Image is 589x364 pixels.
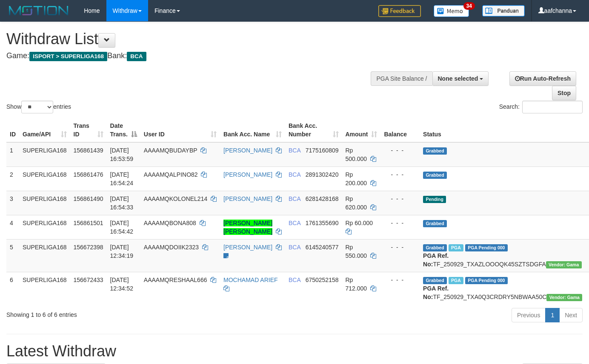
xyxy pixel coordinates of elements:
[6,343,583,360] h1: Latest Withdraw
[223,277,278,283] a: MOCHAMAD ARIEF
[223,195,272,202] a: [PERSON_NAME]
[110,147,134,162] span: [DATE] 16:53:59
[289,171,300,178] span: BCA
[371,71,432,86] div: PGA Site Balance /
[346,147,367,162] span: Rp 500.000
[499,101,583,113] label: Search:
[74,220,103,226] span: 156861501
[70,118,107,142] th: Trans ID: activate to sort column ascending
[223,244,272,251] a: [PERSON_NAME]
[306,171,339,178] span: Copy 2891302420 to clipboard
[423,252,449,268] b: PGA Ref. No:
[6,272,19,305] td: 6
[306,220,339,226] span: Copy 1761355690 to clipboard
[306,277,339,283] span: Copy 6750252158 to clipboard
[110,171,134,186] span: [DATE] 16:54:24
[306,147,339,154] span: Copy 7175160809 to clipboard
[420,239,586,272] td: TF_250929_TXAZLOOOQK45SZTSDGFA
[346,220,373,226] span: Rp 60.000
[144,220,196,226] span: AAAAMQBONA808
[74,147,103,154] span: 156861439
[423,147,447,155] span: Grabbed
[420,272,586,305] td: TF_250929_TXA0Q3CRDRY5NBWAA50C
[29,52,107,61] span: ISPORT > SUPERLIGA168
[6,307,239,319] div: Showing 1 to 6 of 6 entries
[449,277,463,284] span: Marked by aafsoycanthlai
[19,166,70,191] td: SUPERLIGA168
[512,308,546,322] a: Previous
[19,239,70,272] td: SUPERLIGA168
[306,244,339,251] span: Copy 6145240577 to clipboard
[110,244,134,259] span: [DATE] 12:34:19
[546,261,582,268] span: Vendor URL: https://trx31.1velocity.biz
[223,220,272,235] a: [PERSON_NAME] [PERSON_NAME]
[285,118,342,142] th: Bank Acc. Number: activate to sort column ascending
[19,191,70,215] td: SUPERLIGA168
[289,277,300,283] span: BCA
[6,4,71,17] img: MOTION_logo.png
[289,220,300,226] span: BCA
[434,5,469,17] img: Button%20Memo.svg
[384,219,416,227] div: - - -
[545,308,560,322] a: 1
[6,191,19,215] td: 3
[423,220,447,227] span: Grabbed
[546,294,582,301] span: Vendor URL: https://trx31.1velocity.biz
[110,195,134,211] span: [DATE] 16:54:33
[482,5,525,17] img: panduan.png
[384,243,416,251] div: - - -
[6,52,384,60] h4: Game: Bank:
[423,285,449,300] b: PGA Ref. No:
[144,244,199,251] span: AAAAMQDOIIK2323
[346,277,367,292] span: Rp 712.000
[144,171,198,178] span: AAAAMQALPINO82
[19,142,70,167] td: SUPERLIGA168
[423,277,447,284] span: Grabbed
[384,170,416,179] div: - - -
[432,71,489,86] button: None selected
[384,276,416,284] div: - - -
[74,171,103,178] span: 156861476
[74,277,103,283] span: 156672433
[289,195,300,202] span: BCA
[6,215,19,239] td: 4
[509,71,576,86] a: Run Auto-Refresh
[420,118,586,142] th: Status
[384,195,416,203] div: - - -
[127,52,146,61] span: BCA
[144,277,207,283] span: AAAAMQRESHAAL666
[289,147,300,154] span: BCA
[19,118,70,142] th: Game/API: activate to sort column ascending
[74,244,103,251] span: 156672398
[522,101,583,113] input: Search:
[306,195,339,202] span: Copy 6281428168 to clipboard
[107,118,140,142] th: Date Trans.: activate to sort column descending
[6,118,19,142] th: ID
[552,86,576,100] a: Stop
[6,239,19,272] td: 5
[346,244,367,259] span: Rp 550.000
[223,147,272,154] a: [PERSON_NAME]
[21,101,53,113] select: Showentries
[465,244,508,251] span: PGA Pending
[384,146,416,155] div: - - -
[6,31,384,48] h1: Withdraw List
[438,75,478,82] span: None selected
[6,142,19,167] td: 1
[289,244,300,251] span: BCA
[140,118,220,142] th: User ID: activate to sort column ascending
[110,277,134,292] span: [DATE] 12:34:52
[6,166,19,191] td: 2
[6,101,71,113] label: Show entries
[463,2,475,10] span: 34
[449,244,463,251] span: Marked by aafsoycanthlai
[465,277,508,284] span: PGA Pending
[346,171,367,186] span: Rp 200.000
[144,195,207,202] span: AAAAMQKOLONEL214
[19,215,70,239] td: SUPERLIGA168
[423,172,447,179] span: Grabbed
[74,195,103,202] span: 156861490
[378,5,421,17] img: Feedback.jpg
[380,118,420,142] th: Balance
[559,308,583,322] a: Next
